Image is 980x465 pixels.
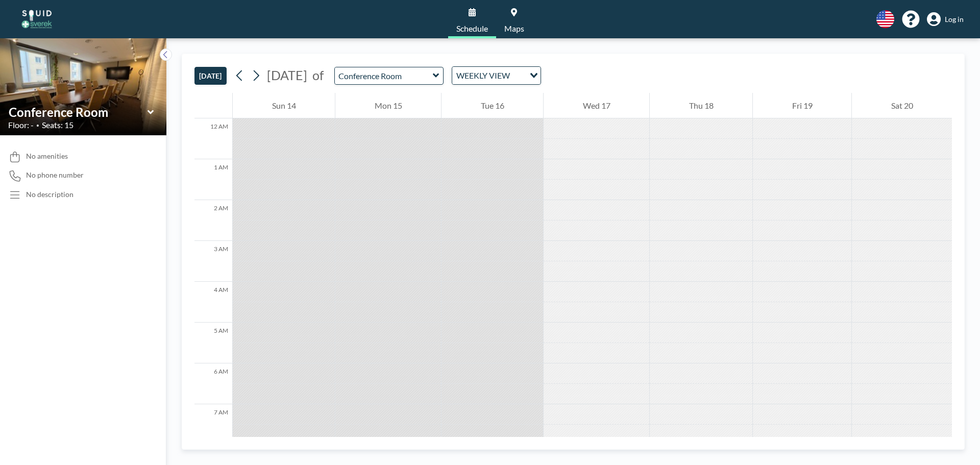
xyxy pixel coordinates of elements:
[36,122,39,129] span: •
[513,69,524,82] input: Search for option
[194,200,232,241] div: 2 AM
[194,118,232,159] div: 12 AM
[26,170,84,180] span: No phone number
[753,93,851,118] div: Fri 19
[544,93,649,118] div: Wed 17
[335,67,433,84] input: Conference Room
[927,12,964,27] a: Log in
[194,363,232,404] div: 6 AM
[335,93,441,118] div: Mon 15
[26,152,68,161] span: No amenities
[442,93,543,118] div: Tue 16
[194,282,232,323] div: 4 AM
[9,105,148,119] input: Conference Room
[26,190,73,199] div: No description
[852,93,952,118] div: Sat 20
[194,323,232,363] div: 5 AM
[42,120,73,130] span: Seats: 15
[194,241,232,282] div: 3 AM
[233,93,335,118] div: Sun 14
[267,67,307,83] span: [DATE]
[945,15,964,24] span: Log in
[650,93,752,118] div: Thu 18
[312,67,324,83] span: of
[452,67,541,84] div: Search for option
[16,9,57,30] img: organization-logo
[504,25,524,33] span: Maps
[194,404,232,445] div: 7 AM
[8,120,34,130] span: Floor: -
[454,69,512,82] span: WEEKLY VIEW
[194,67,227,85] button: [DATE]
[456,25,488,33] span: Schedule
[194,159,232,200] div: 1 AM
